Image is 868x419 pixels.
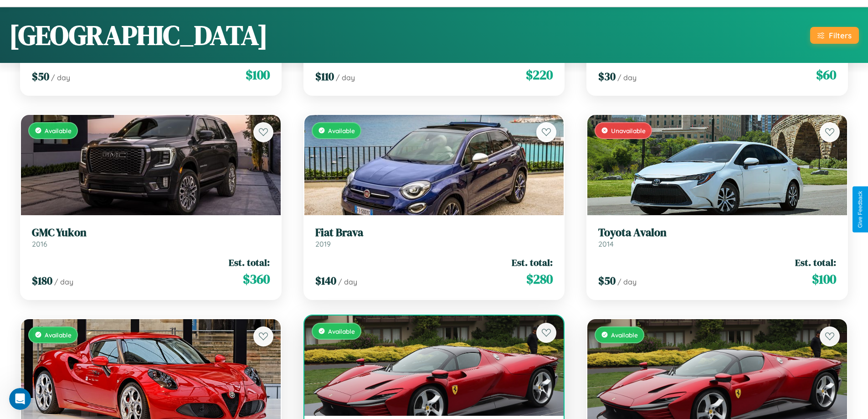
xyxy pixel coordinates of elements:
h3: Toyota Avalon [598,226,836,239]
span: $ 180 [32,273,52,288]
span: Est. total: [512,256,553,269]
span: $ 50 [598,273,616,288]
span: $ 140 [315,273,336,288]
span: $ 30 [598,69,616,84]
span: / day [336,73,355,82]
span: / day [54,277,73,286]
h3: GMC Yukon [32,226,270,239]
span: Est. total: [229,256,270,269]
span: Est. total: [795,256,836,269]
span: Available [611,331,638,339]
span: Available [328,127,355,134]
a: GMC Yukon2016 [32,226,270,248]
div: Filters [829,31,852,40]
span: $ 110 [315,69,334,84]
a: Toyota Avalon2014 [598,226,836,248]
span: $ 100 [246,66,270,84]
span: $ 60 [816,66,836,84]
span: Available [45,127,72,134]
a: Fiat Brava2019 [315,226,553,248]
span: $ 100 [812,270,836,288]
span: / day [338,277,357,286]
span: 2014 [598,239,614,248]
span: Available [45,331,72,339]
span: Available [328,327,355,335]
h1: [GEOGRAPHIC_DATA] [9,16,268,54]
span: / day [51,73,70,82]
span: $ 50 [32,69,49,84]
span: $ 360 [243,270,270,288]
div: Give Feedback [857,191,863,228]
span: / day [617,73,637,82]
span: 2016 [32,239,47,248]
span: Unavailable [611,127,646,134]
h3: Fiat Brava [315,226,553,239]
span: 2019 [315,239,331,248]
span: $ 220 [526,66,553,84]
iframe: Intercom live chat [9,388,31,410]
button: Filters [810,27,859,44]
span: / day [617,277,637,286]
span: $ 280 [526,270,553,288]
